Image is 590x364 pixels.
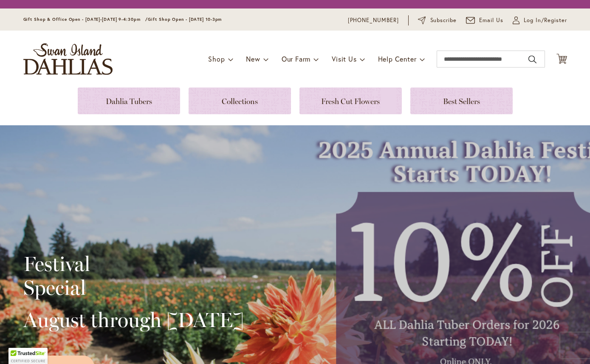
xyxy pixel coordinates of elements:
span: Log In/Register [524,16,567,25]
a: Log In/Register [513,16,567,25]
a: Email Us [466,16,503,25]
span: Email Us [479,16,503,25]
span: Gift Shop & Office Open - [DATE]-[DATE] 9-4:30pm / [23,17,148,22]
a: [PHONE_NUMBER] [348,16,399,25]
span: Our Farm [282,54,311,63]
button: Search [528,53,536,66]
span: Subscribe [430,16,457,25]
div: TrustedSite Certified [8,348,48,364]
span: New [246,54,260,63]
h2: August through [DATE] [23,308,244,332]
span: Visit Us [332,54,356,63]
h2: Festival Special [23,252,244,299]
a: Subscribe [418,16,457,25]
span: Shop [208,54,225,63]
span: Gift Shop Open - [DATE] 10-3pm [148,17,222,22]
span: Help Center [378,54,417,63]
a: store logo [23,43,113,75]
